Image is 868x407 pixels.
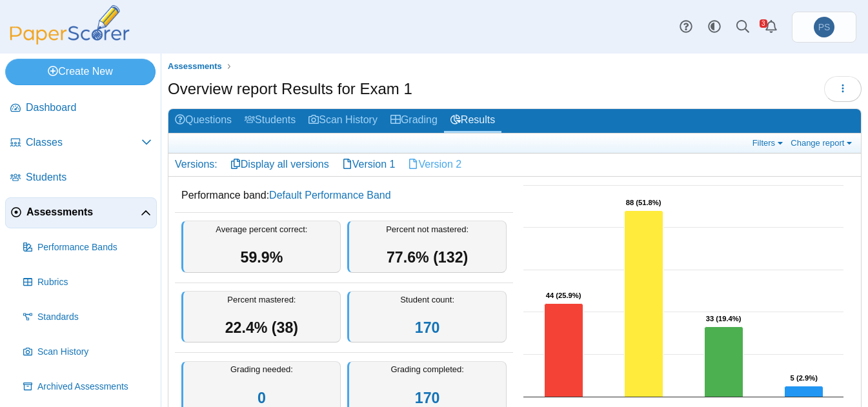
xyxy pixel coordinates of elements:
[37,241,152,254] span: Performance Bands
[37,346,152,359] span: Scan History
[168,78,412,100] h1: Overview report Results for Exam 1
[181,221,341,273] div: Average percent correct:
[18,267,157,298] a: Rubrics
[347,291,507,343] div: Student count:
[241,249,283,266] span: 59.9%
[37,381,152,393] span: Archived Assessments
[168,109,238,133] a: Questions
[181,291,341,343] div: Percent mastered:
[415,319,440,336] a: 170
[18,337,157,368] a: Scan History
[784,386,823,397] path: Standard Exceeded, 5. Overall Assessment Performance.
[225,319,298,336] span: 22.4% (38)
[545,292,581,299] text: 44 (25.9%)
[757,13,785,41] a: Alerts
[336,154,402,175] a: Version 1
[5,93,157,124] a: Dashboard
[26,205,141,219] span: Assessments
[704,326,743,397] path: Standard Met, 33. Overall Assessment Performance.
[238,109,302,133] a: Students
[792,12,856,43] a: Patrick Stephens
[387,249,468,266] span: 77.6% (132)
[5,197,157,228] a: Assessments
[5,35,134,46] a: PaperScorer
[401,154,468,175] a: Version 2
[347,221,507,273] div: Percent not mastered:
[26,170,152,184] span: Students
[168,61,222,71] span: Assessments
[5,128,157,159] a: Classes
[787,137,858,148] a: Change report
[224,154,336,175] a: Display all versions
[544,303,583,397] path: Standard Not Yet Met, 44. Overall Assessment Performance.
[705,315,741,323] text: 33 (19.4%)
[814,17,834,37] span: Patrick Stephens
[37,311,152,324] span: Standards
[5,59,156,84] a: Create New
[302,109,384,133] a: Scan History
[818,23,831,32] span: Patrick Stephens
[37,276,152,289] span: Rubrics
[5,163,157,194] a: Students
[269,190,391,201] a: Default Performance Band
[175,179,513,212] dd: Performance band:
[257,390,266,406] a: 0
[749,137,789,148] a: Filters
[26,101,152,115] span: Dashboard
[18,372,157,402] a: Archived Assessments
[18,302,157,333] a: Standards
[18,232,157,263] a: Performance Bands
[790,374,818,382] text: 5 (2.9%)
[624,210,663,397] path: Standard Nearly Met, 88. Overall Assessment Performance.
[168,154,224,175] div: Versions:
[444,109,501,133] a: Results
[625,199,661,206] text: 88 (51.8%)
[5,5,134,45] img: PaperScorer
[415,390,440,406] a: 170
[165,59,225,75] a: Assessments
[384,109,444,133] a: Grading
[26,135,141,150] span: Classes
